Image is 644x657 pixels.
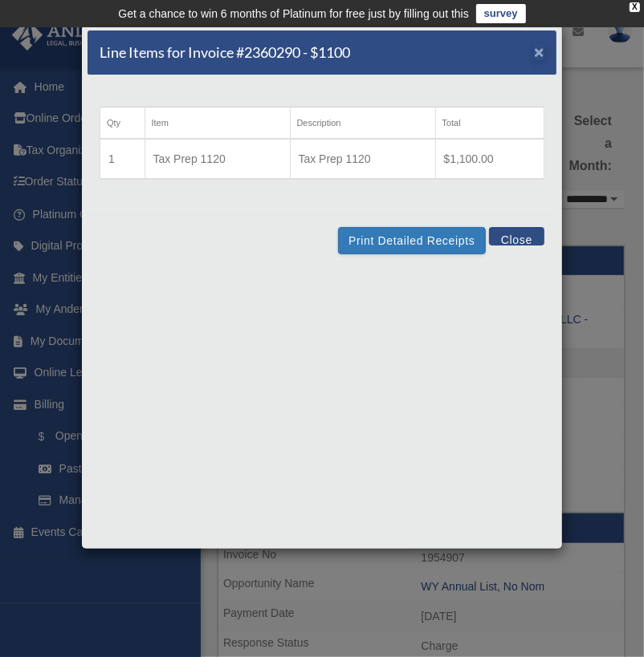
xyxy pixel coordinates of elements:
th: Description [290,107,435,140]
th: Item [145,107,290,140]
td: Tax Prep 1120 [145,139,290,179]
th: Qty [100,107,145,140]
div: close [630,2,640,12]
div: Get a chance to win 6 months of Platinum for free just by filling out this [118,4,469,23]
th: Total [435,107,544,140]
td: $1,100.00 [435,139,544,179]
a: survey [476,4,526,23]
h5: Line Items for Invoice #2360290 - $1100 [100,43,350,63]
button: Print Detailed Receipts [338,227,485,254]
td: Tax Prep 1120 [290,139,435,179]
button: Close [534,43,544,60]
td: 1 [100,139,145,179]
span: × [534,43,544,61]
button: Close [489,227,544,245]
